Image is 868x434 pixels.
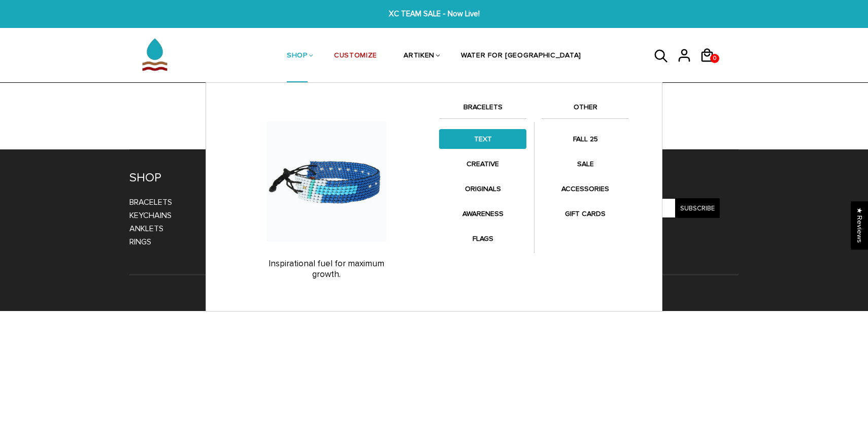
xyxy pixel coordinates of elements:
[542,154,629,174] a: SALE
[699,66,722,68] a: 0
[224,259,429,280] p: Inspirational fuel for maximum growth.
[266,8,602,20] span: XC TEAM SALE - Now Live!
[129,284,739,297] p: Copyright © 2025 . All Right Reserved
[439,154,526,174] a: CREATIVE
[851,201,868,250] div: Click to open Judge.me floating reviews tab
[129,197,172,207] a: Bracelets
[129,210,172,221] a: Keychains
[711,51,719,66] span: 0
[334,29,377,83] a: CUSTOMIZE
[129,237,151,247] a: Rings
[439,101,526,118] a: BRACELETS
[675,198,720,218] input: Subscribe
[129,224,163,234] a: Anklets
[287,29,308,83] a: SHOP
[439,204,526,224] a: AWARENESS
[542,101,629,118] a: OTHER
[461,29,581,83] a: WATER FOR [GEOGRAPHIC_DATA]
[439,229,526,249] a: FLAGS
[129,170,264,185] h4: SHOP
[114,103,754,116] p: You don't have any items in your cart yet.
[542,179,629,199] a: ACCESSORIES
[542,129,629,149] a: FALL 25
[439,179,526,199] a: ORIGINALS
[542,204,629,224] a: GIFT CARDS
[439,129,526,149] a: TEXT
[404,29,435,83] a: ARTIKEN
